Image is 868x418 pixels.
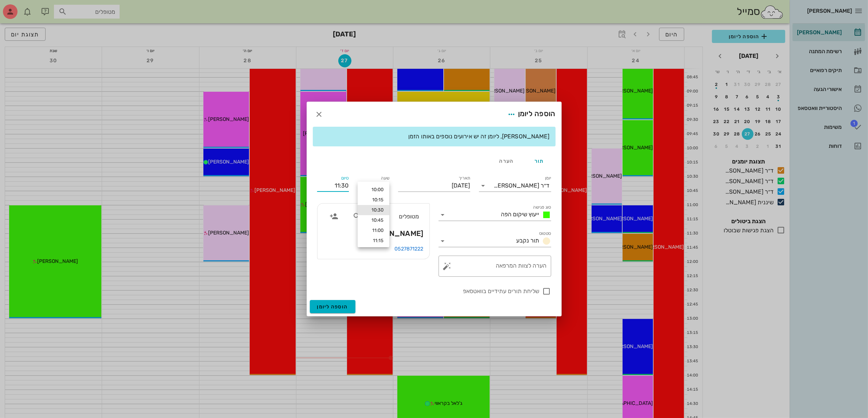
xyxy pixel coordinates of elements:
button: הוספה ליומן [310,300,355,313]
div: 10:15 [363,197,384,203]
div: הערה [490,152,523,170]
input: 00:00 [317,180,349,192]
div: 10:30 [363,207,384,213]
label: סוג פגישה [533,205,551,210]
div: הוספה ליומן [505,108,556,121]
div: תור [523,152,556,170]
span: ייעוץ שיקום הפה [501,211,540,218]
label: שעה [381,176,389,181]
span: הוספה ליומן [317,304,348,310]
a: 0527871222 [395,246,424,252]
span: [PERSON_NAME] [362,228,423,239]
span: תור נקבע [517,237,540,244]
div: יומןד״ר [PERSON_NAME] [479,180,551,192]
div: 10:45 [363,217,384,223]
label: תאריך [459,176,470,181]
label: סיום [341,176,349,181]
label: שליחת תורים עתידיים בוואטסאפ [317,288,540,295]
div: סטטוסתור נקבע [439,235,551,247]
div: ד״ר [PERSON_NAME] [494,182,550,189]
div: 11:00 [363,228,384,233]
div: סוג פגישהייעוץ שיקום הפה [439,209,551,221]
span: [PERSON_NAME], ליומן זה יש אירועים נוספים באותו הזמן [408,133,549,140]
div: 11:15 [363,238,384,244]
div: 10:00 [363,187,384,193]
label: סטטוס [539,231,551,236]
label: יומן [545,176,551,181]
